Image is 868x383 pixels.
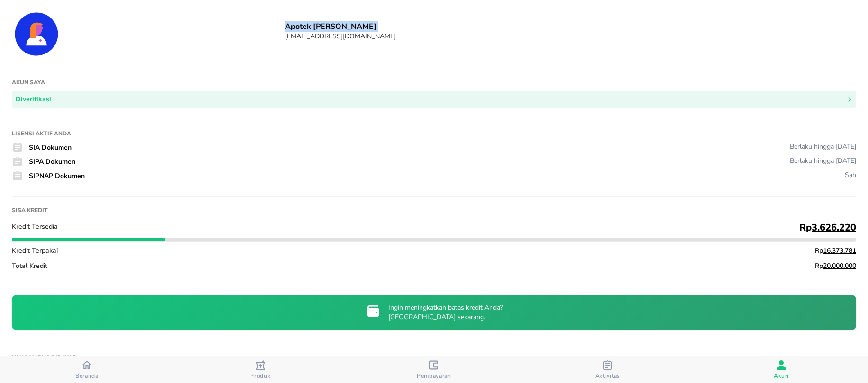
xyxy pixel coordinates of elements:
span: SIPNAP Dokumen [29,171,85,180]
span: Kredit Tersedia [12,222,58,231]
div: Sah [845,170,856,179]
button: Aktivitas [521,356,695,383]
h1: Akun saya [12,79,856,86]
p: Ingin meningkatkan batas kredit Anda? [GEOGRAPHIC_DATA] sekarang. [388,303,503,322]
h6: Apotek [PERSON_NAME] [285,21,856,32]
tcxspan: Call 16.373.781 via 3CX [823,246,856,255]
button: Pembayaran [347,356,521,383]
h1: Lisensi Aktif Anda [12,130,856,137]
span: Rp [815,261,856,270]
tcxspan: Call 20.000.000 via 3CX [823,261,856,270]
img: credit-limit-upgrade-request-icon [366,303,381,319]
div: Berlaku hingga [DATE] [790,142,856,151]
span: Aktivitas [595,372,620,380]
span: Produk [250,372,270,380]
button: Diverifikasi [12,91,856,108]
span: Rp [815,246,856,255]
div: Berlaku hingga [DATE] [790,156,856,165]
span: Akun [774,372,789,380]
tcxspan: Call 3.626.220 via 3CX [812,221,856,234]
span: Pembayaran [417,372,451,380]
h6: [EMAIL_ADDRESS][DOMAIN_NAME] [285,32,856,41]
span: SIPA Dokumen [29,157,75,166]
span: Beranda [75,372,98,380]
button: Akun [694,356,868,383]
button: Produk [174,356,348,383]
span: Total Kredit [12,261,47,270]
span: Rp [799,221,856,234]
h1: Yang Harus Dibayar [12,349,856,366]
img: Account Details [12,9,61,59]
span: Kredit Terpakai [12,246,58,255]
h1: Sisa kredit [12,206,856,214]
div: Diverifikasi [16,94,51,106]
span: SIA Dokumen [29,143,72,152]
